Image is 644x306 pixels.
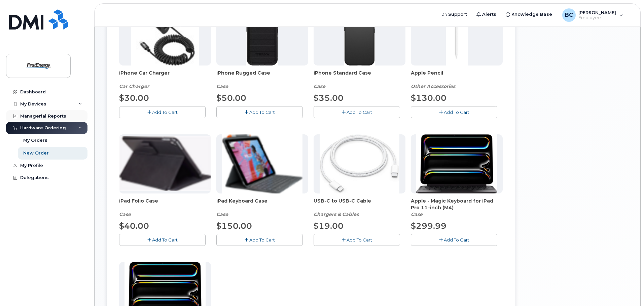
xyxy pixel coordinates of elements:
span: Add To Cart [347,237,372,243]
em: Case [411,211,423,217]
span: Add To Cart [347,110,372,115]
a: Alerts [472,8,501,21]
img: PencilPro.jpg [446,6,467,65]
button: Add To Cart [314,106,400,118]
span: Add To Cart [249,237,275,243]
span: Add To Cart [444,237,469,243]
em: Chargers & Cables [314,211,359,217]
span: $130.00 [411,93,446,103]
div: iPad Keyboard Case [216,198,308,218]
div: Apple - Magic Keyboard for iPad Pro 11‑inch (M4) [411,198,503,218]
iframe: Messenger Launcher [615,277,639,301]
span: Support [448,11,467,18]
span: $50.00 [216,93,246,103]
img: iphonesecg.jpg [131,6,199,65]
em: Car Charger [119,83,149,89]
a: Knowledge Base [501,8,557,21]
span: Add To Cart [249,110,275,115]
div: iPhone Standard Case [314,70,405,90]
button: Add To Cart [216,234,303,246]
em: Case [216,83,228,89]
span: $35.00 [314,93,344,103]
img: Symmetry.jpg [344,6,375,65]
em: Case [216,211,228,217]
img: keyboard.png [222,134,302,193]
span: Add To Cart [444,110,469,115]
span: $299.99 [411,221,446,231]
div: iPhone Car Charger [119,70,211,90]
span: iPhone Rugged Case [216,70,308,83]
div: Apple Pencil [411,70,503,90]
span: iPad Folio Case [119,198,211,211]
button: Add To Cart [119,106,206,118]
span: Add To Cart [152,237,178,243]
span: Add To Cart [152,110,178,115]
span: $19.00 [314,221,344,231]
span: iPhone Car Charger [119,70,211,83]
span: USB-C to USB-C Cable [314,198,405,211]
span: Knowledge Base [511,11,552,18]
a: Support [438,8,472,21]
button: Add To Cart [119,234,206,246]
span: iPad Keyboard Case [216,198,308,211]
span: [PERSON_NAME] [578,10,616,15]
em: Case [314,83,325,89]
img: USB-C.jpg [320,134,399,193]
div: USB-C to USB-C Cable [314,198,405,218]
span: $40.00 [119,221,149,231]
span: Apple Pencil [411,70,503,83]
button: Add To Cart [411,106,497,118]
span: $150.00 [216,221,252,231]
em: Other Accessories [411,83,455,89]
img: folio.png [119,136,211,191]
div: Burgess, Cody G [558,8,628,22]
div: iPad Folio Case [119,198,211,218]
span: Employee [578,15,616,20]
button: Add To Cart [411,234,497,246]
span: Apple - Magic Keyboard for iPad Pro 11‑inch (M4) [411,198,503,211]
em: Case [119,211,131,217]
button: Add To Cart [314,234,400,246]
span: BC [565,11,573,19]
img: magic_keyboard_for_ipad_pro.png [416,134,498,193]
div: iPhone Rugged Case [216,70,308,90]
span: iPhone Standard Case [314,70,405,83]
span: Alerts [482,11,496,18]
img: Defender.jpg [246,6,278,65]
button: Add To Cart [216,106,303,118]
span: $30.00 [119,93,149,103]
